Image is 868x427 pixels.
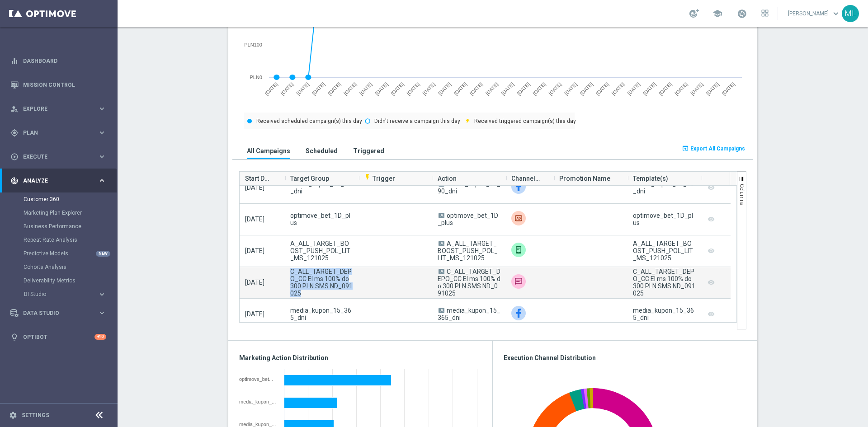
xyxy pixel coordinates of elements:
div: BI Studio [24,287,117,301]
button: gps_fixed Plan keyboard_arrow_right [10,129,107,136]
button: BI Studio keyboard_arrow_right [24,291,107,298]
div: ML [842,5,859,22]
text: Received scheduled campaign(s) this day [256,118,362,124]
div: Analyze [10,177,98,185]
span: Target Group [290,169,329,188]
h3: Scheduled [306,147,338,155]
span: [DATE] [245,279,264,286]
span: A [439,213,444,218]
i: keyboard_arrow_right [98,309,106,317]
div: media_kupon_15_90_dni [239,399,278,404]
span: [DATE] [245,184,264,191]
div: play_circle_outline Execute keyboard_arrow_right [10,153,107,160]
i: lightbulb [10,333,19,341]
span: Execute [23,154,98,160]
text: [DATE] [532,81,547,96]
a: Business Performance [24,223,94,230]
span: BI Studio [24,291,89,297]
span: Channel(s) [511,169,541,188]
text: [DATE] [500,81,515,96]
div: Execute [10,153,98,161]
span: A [439,269,444,274]
text: Didn't receive a campaign this day [374,118,460,124]
text: [DATE] [579,81,594,96]
span: media_kupon_15_365_dni [290,307,353,321]
div: A_ALL_TARGET_BOOST_PUSH_POL_LIT_MS_121025 [633,240,696,262]
button: Data Studio keyboard_arrow_right [10,310,107,317]
text: [DATE] [359,81,373,96]
text: [DATE] [674,81,689,96]
span: Plan [23,130,98,136]
div: NEW [96,251,110,257]
text: [DATE] [485,81,500,96]
span: A_ALL_TARGET_BOOST_PUSH_POL_LIT_MS_121025 [438,240,498,262]
span: C_ALL_TARGET_DEPO_CC El ms 100% do 300 PLN SMS ND_091025 [290,268,353,297]
i: keyboard_arrow_right [98,152,106,161]
span: Trigger [364,175,395,182]
text: [DATE] [642,81,657,96]
button: Mission Control [10,81,107,89]
a: Deliverability Metrics [24,277,94,284]
text: [DATE] [343,81,358,96]
text: [DATE] [705,81,720,96]
span: optimove_bet_1D_plus [290,212,353,226]
i: keyboard_arrow_right [98,290,106,299]
div: Dashboard [10,49,106,73]
text: PLN0 [250,75,262,80]
div: equalizer Dashboard [10,57,107,65]
span: keyboard_arrow_down [831,9,841,19]
button: person_search Explore keyboard_arrow_right [10,105,107,113]
span: A_ALL_TARGET_BOOST_PUSH_POL_LIT_MS_121025 [290,240,353,262]
span: Action [438,169,457,188]
div: +10 [94,334,106,340]
i: flash_on [364,174,371,181]
h3: All Campaigns [247,147,290,155]
text: [DATE] [469,81,484,96]
text: [DATE] [279,81,294,96]
img: Criteo [511,211,526,225]
span: Export All Campaigns [690,145,745,152]
h3: Triggered [353,147,384,155]
i: keyboard_arrow_right [98,104,106,113]
a: Repeat Rate Analysis [24,236,94,244]
button: open_in_browser Export All Campaigns [680,142,746,155]
div: Customer 360 [24,192,117,206]
span: media_kupon_15_90_dni [290,180,353,195]
i: keyboard_arrow_right [98,176,106,185]
img: SMS [511,274,526,289]
div: XtremePush [511,243,526,257]
span: school [712,9,722,19]
span: [DATE] [245,310,264,318]
div: Mission Control [10,73,106,97]
div: Facebook Custom Audience [511,179,526,194]
span: Template(s) [633,169,668,188]
a: Dashboard [23,49,106,73]
div: Business Performance [24,220,117,233]
span: A [439,308,444,313]
h3: Execution Channel Distribution [504,354,746,362]
i: settings [9,411,17,419]
div: Deliverability Metrics [24,274,117,287]
text: [DATE] [421,81,436,96]
text: [DATE] [311,81,326,96]
span: optimove_bet_1D_plus [438,212,498,226]
a: Predictive Models [24,250,94,257]
text: Received triggered campaign(s) this day [474,118,576,124]
span: A [439,241,444,246]
text: [DATE] [595,81,610,96]
div: Cohorts Analysis [24,260,117,274]
a: Customer 360 [24,196,94,203]
text: [DATE] [563,81,578,96]
text: [DATE] [390,81,405,96]
text: [DATE] [516,81,531,96]
div: Optibot [10,325,106,349]
button: track_changes Analyze keyboard_arrow_right [10,177,107,184]
div: Plan [10,129,98,137]
button: Triggered [351,142,387,159]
